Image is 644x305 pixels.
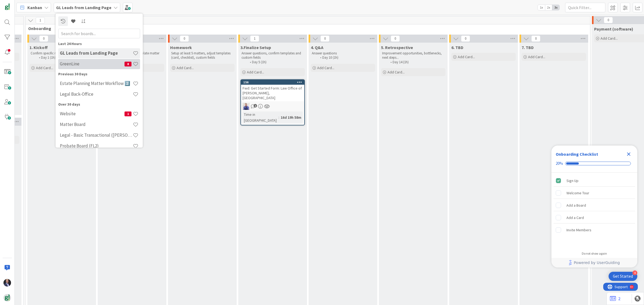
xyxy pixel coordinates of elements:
div: Previous 30 Days [58,71,140,77]
li: Day 1 (1h) [36,55,93,60]
p: Confirm specific needs, invite members. [31,51,93,55]
div: 156 [243,80,304,84]
h4: GL Leads from Landing Page [60,50,133,56]
span: 1x [538,5,545,10]
div: Fwd: Get Started Form: Law Office of [PERSON_NAME], [GEOGRAPHIC_DATA] [241,85,304,101]
li: Day 5 (1h) [247,60,304,64]
img: Visit kanbanzone.com [3,3,11,11]
span: 0 [180,35,189,42]
span: 0 [531,35,540,42]
div: Welcome Tour [566,190,589,196]
div: Checklist Container [551,146,637,267]
span: 5. Retrospective [381,45,413,50]
span: Onboarding [28,26,583,31]
h4: GreenLine [60,61,125,66]
li: Day 10 (1h) [317,55,374,60]
div: Add a Board is incomplete. [554,199,635,211]
div: Last 24 Hours [58,41,140,46]
span: Add Card... [177,65,194,70]
span: : [279,114,279,120]
span: Homework [170,45,192,50]
h4: Website [60,111,125,116]
span: 0 [604,17,613,23]
span: 8 [125,61,131,66]
div: Footer [551,258,637,267]
span: Powered by UserGuiding [574,259,620,266]
span: 0 [461,35,470,42]
span: 0 [39,35,48,42]
span: 1. Kickoff [30,45,48,50]
span: 0 [391,35,400,42]
h4: Estate Planning Matter Workflow 2️⃣ [60,81,133,86]
a: 156Fwd: Get Started Form: Law Office of [PERSON_NAME], [GEOGRAPHIC_DATA]JGTime in [GEOGRAPHIC_DAT... [240,79,305,125]
input: Quick Filter... [565,3,605,12]
div: Add a Card [566,214,584,221]
span: Add Card... [36,65,53,70]
div: 156 [241,80,304,85]
span: 2x [545,5,552,10]
div: 16d 19h 58m [279,114,303,120]
div: 9+ [27,2,30,6]
a: 2 [610,295,620,302]
input: Search for boards... [58,28,140,38]
span: 4. Q&A [311,45,323,50]
span: Add Card... [601,36,618,41]
p: Answer questions, confirm templates and custom fields [241,51,304,60]
div: 4 [632,270,637,275]
h4: Probate Board (FL2) [60,143,133,148]
img: avatar [3,294,11,302]
div: Close Checklist [624,150,633,158]
div: Invite Members is incomplete. [554,224,635,236]
h4: Legal - Basic Transactional ([PERSON_NAME]) [60,132,133,138]
span: Add Card... [528,54,545,59]
div: Sign Up [566,177,579,184]
p: Improvement opportunities, bottlenecks, next steps... [382,51,444,60]
div: 156Fwd: Get Started Form: Law Office of [PERSON_NAME], [GEOGRAPHIC_DATA] [241,80,304,101]
span: 2 [254,104,257,107]
div: Invite Members [566,227,591,233]
div: Time in [GEOGRAPHIC_DATA] [243,111,279,123]
div: Checklist items [551,173,637,248]
div: Add a Card is incomplete. [554,212,635,224]
a: Powered by UserGuiding [554,258,635,267]
span: Add Card... [317,65,334,70]
div: 20% [556,161,563,166]
span: Add Card... [458,54,475,59]
div: Sign Up is complete. [554,175,635,187]
div: Do not show again [582,251,607,256]
div: Checklist progress: 20% [556,161,633,166]
img: JG [243,103,250,110]
span: 7. TBD [522,45,534,50]
span: 1 [125,111,131,116]
b: GL Leads from Landing Page [56,5,111,10]
span: 3.Finalize Setup [240,45,271,50]
div: Get Started [613,274,633,279]
span: 6. TBD [451,45,463,50]
div: Welcome Tour is incomplete. [554,187,635,199]
span: 3x [552,5,559,10]
h4: Legal Back-Office [60,91,133,97]
div: Add a Board [566,202,586,209]
span: Add Card... [247,70,264,75]
span: 1 [36,17,45,24]
span: Add Card... [387,70,405,75]
span: 0 [320,35,330,42]
div: JG [241,103,304,110]
div: Over 30 days [58,101,140,107]
p: Answer questions [312,51,374,55]
span: Support [11,1,24,7]
div: Onboarding Checklist [556,151,598,157]
h4: Matter Board [60,122,133,127]
p: Setup at least 5 matters, adjust templates (card, checklist), custom fields [171,51,233,60]
img: JD [3,279,11,287]
span: 1 [250,35,259,42]
span: Kanban [27,4,42,11]
li: Day 14 (1h) [387,60,445,64]
div: Open Get Started checklist, remaining modules: 4 [609,272,637,281]
span: Payment (software) [594,26,633,32]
